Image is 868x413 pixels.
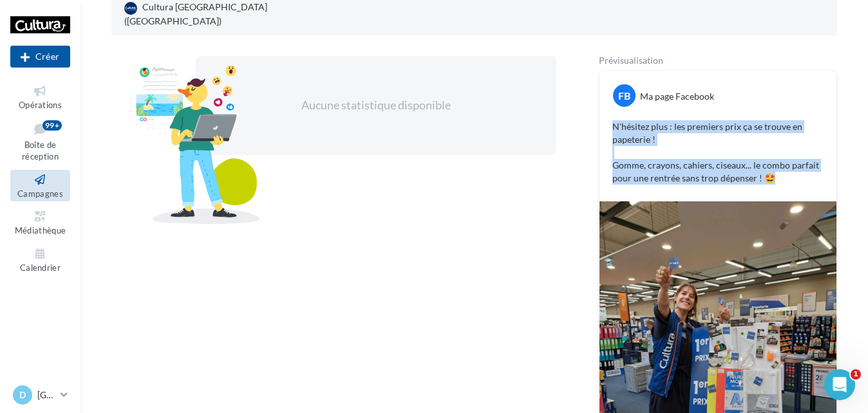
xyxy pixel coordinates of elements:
span: Calendrier [20,262,61,273]
span: D [19,389,26,401]
span: Boîte de réception [22,140,59,162]
div: Ma page Facebook [640,90,714,103]
a: D [GEOGRAPHIC_DATA] [10,383,70,407]
iframe: Intercom live chat [824,369,855,400]
span: Médiathèque [15,225,66,235]
a: Boîte de réception99+ [10,118,70,165]
a: Calendrier [10,244,70,275]
div: 99+ [42,120,62,131]
div: Aucune statistique disponible [237,97,515,114]
p: N'hésitez plus : les premiers prix ça se trouve en papeterie ! Gomme, crayons, cahiers, ciseaux..... [612,120,824,185]
div: Prévisualisation [599,56,837,65]
button: Créer [10,46,70,68]
div: FB [613,84,636,107]
span: Campagnes [17,188,63,199]
a: Opérations [10,81,70,113]
span: Opérations [19,100,62,110]
div: Nouvelle campagne [10,46,70,68]
a: Médiathèque [10,206,70,238]
span: 1 [851,369,861,380]
p: [GEOGRAPHIC_DATA] [37,389,55,401]
a: Campagnes [10,170,70,201]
